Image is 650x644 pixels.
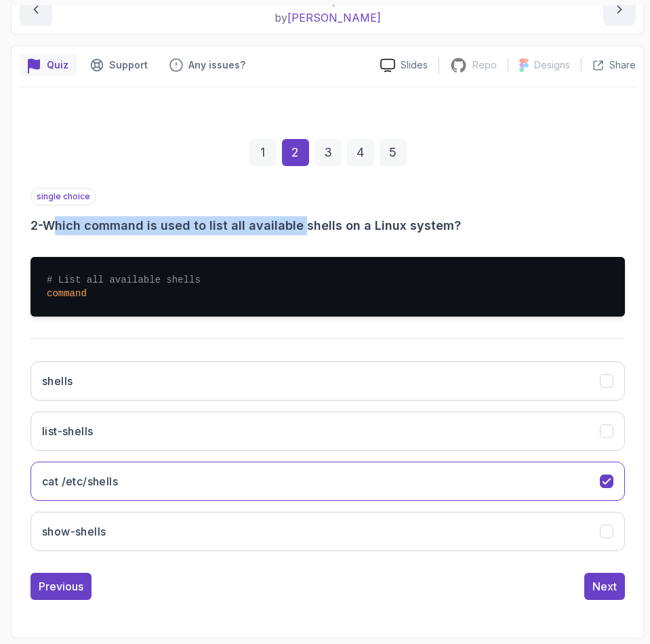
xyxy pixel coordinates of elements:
p: Any issues? [188,58,245,72]
button: Support button [82,54,156,76]
h3: show-shells [42,523,106,540]
div: 2 [282,139,309,166]
span: [PERSON_NAME] [287,11,381,24]
p: Share [609,58,636,72]
button: show-shells [31,512,625,551]
h3: cat /etc/shells [42,473,118,489]
a: Slides [369,58,439,73]
h3: list-shells [42,423,93,439]
button: Share [581,58,636,72]
p: Slides [401,58,428,72]
h3: 2 - Which command is used to list all available shells on a Linux system? [31,216,625,235]
div: 4 [347,139,374,166]
p: Support [109,58,148,72]
div: 1 [249,139,277,166]
button: cat /etc/shells [31,462,625,501]
p: single choice [31,188,96,205]
span: # List all available shells [47,275,201,285]
div: 5 [380,139,407,166]
h3: shells [42,373,73,389]
button: Next [584,573,625,600]
p: Repo [472,58,497,72]
div: Next [592,578,617,595]
button: list-shells [31,411,625,451]
button: Feedback button [161,54,253,76]
p: Quiz [47,58,68,72]
div: 3 [314,139,342,166]
span: command [47,288,87,299]
button: shells [31,361,625,401]
button: Previous [31,573,92,600]
p: by [275,9,381,26]
p: Designs [534,58,570,72]
div: Previous [39,578,83,595]
button: quiz button [20,54,77,76]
